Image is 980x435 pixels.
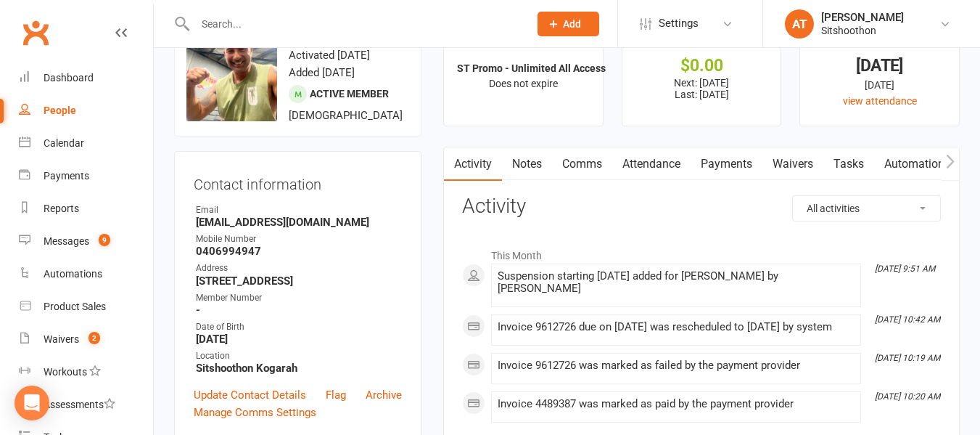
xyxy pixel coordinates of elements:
a: Activity [444,147,502,181]
div: Member Number [196,291,402,305]
div: Location [196,349,402,363]
a: Automations [874,147,960,181]
div: AT [785,9,814,38]
a: Calendar [19,127,153,160]
div: Email [196,203,402,217]
div: [PERSON_NAME] [821,11,904,24]
span: [DEMOGRAPHIC_DATA] [289,109,403,122]
div: Waivers [44,333,79,345]
span: 2 [88,332,100,344]
input: Search... [191,14,519,34]
a: Payments [19,160,153,192]
p: Next: [DATE] Last: [DATE] [635,77,768,100]
a: Tasks [823,147,874,181]
div: Invoice 4489387 was marked as paid by the payment provider [498,398,855,410]
a: Attendance [612,147,691,181]
div: Calendar [44,137,84,149]
h3: Contact information [194,171,402,192]
strong: - [196,304,402,317]
i: [DATE] 10:42 AM [875,314,940,325]
a: Flag [326,386,346,404]
a: Reports [19,192,153,225]
div: Open Intercom Messenger [15,386,49,420]
div: Invoice 9612726 was marked as failed by the payment provider [498,359,855,372]
i: [DATE] 10:19 AM [875,353,940,363]
img: image1712734608.png [186,31,277,121]
a: Dashboard [19,62,153,94]
div: [DATE] [813,58,946,73]
i: [DATE] 10:20 AM [875,391,940,402]
a: Messages 9 [19,225,153,258]
strong: ST Promo - Unlimited All Access [457,62,606,74]
span: Settings [659,7,699,40]
a: Waivers [762,147,823,181]
div: Invoice 9612726 due on [DATE] was rescheduled to [DATE] by system [498,321,855,333]
a: Waivers 2 [19,323,153,356]
div: Automations [44,268,102,280]
div: Date of Birth [196,320,402,334]
button: Add [538,12,599,36]
time: Activated [DATE] [289,49,370,62]
i: ✓ [481,35,490,49]
div: Assessments [44,399,115,410]
li: This Month [462,240,941,264]
a: Clubworx [17,15,54,51]
time: Added [DATE] [289,66,355,79]
div: Address [196,261,402,275]
div: Suspension starting [DATE] added for [PERSON_NAME] by [PERSON_NAME] [498,270,855,295]
strong: Sitshoothon Kogarah [196,362,402,375]
span: Add [563,18,581,30]
a: Workouts [19,356,153,389]
a: People [19,94,153,127]
a: Update Contact Details [194,386,306,404]
div: Dashboard [44,72,94,84]
a: Manage Comms Settings [194,404,316,421]
span: 9 [99,234,110,246]
a: Archive [366,386,402,404]
div: Payments [44,170,89,182]
span: Active member [310,88,389,99]
div: Mobile Number [196,232,402,246]
strong: [STREET_ADDRESS] [196,275,402,288]
strong: [DATE] [196,333,402,346]
div: Messages [44,235,89,247]
a: Assessments [19,389,153,421]
a: view attendance [843,95,917,107]
strong: 0406994947 [196,245,402,258]
a: Automations [19,258,153,290]
div: Workouts [44,366,87,378]
span: Does not expire [489,78,558,89]
a: Product Sales [19,290,153,323]
div: Reports [44,203,79,214]
div: $0.00 [635,58,768,73]
i: [DATE] 9:51 AM [875,264,935,274]
a: Notes [502,147,552,181]
strong: [EMAIL_ADDRESS][DOMAIN_NAME] [196,216,402,229]
h3: Activity [462,195,941,218]
a: Payments [691,147,762,181]
div: People [44,105,76,116]
div: [DATE] [813,77,946,93]
div: Product Sales [44,301,106,312]
div: Sitshoothon [821,24,904,37]
a: Comms [552,147,612,181]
